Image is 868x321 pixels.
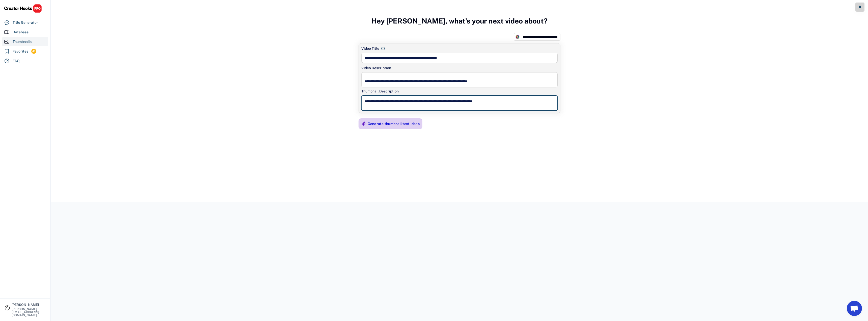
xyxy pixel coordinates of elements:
[13,30,29,35] div: Database
[31,49,36,54] div: 41
[13,49,28,54] div: Favorites
[515,35,520,39] img: channels4_profile.jpg
[361,89,558,94] div: Thumbnail Description
[13,20,38,25] div: Title Generator
[12,303,46,306] div: [PERSON_NAME]
[847,301,862,316] a: Open chat
[361,46,379,51] div: Video Title
[361,65,558,71] div: Video Description
[13,58,20,64] div: FAQ
[13,39,32,44] div: Thumbnails
[368,121,420,126] div: Generate thumbnail text ideas
[4,4,42,13] img: CHPRO%20Logo.svg
[12,308,46,317] div: [PERSON_NAME][EMAIL_ADDRESS][DOMAIN_NAME]
[371,11,548,31] h3: Hey [PERSON_NAME], what's your next video about?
